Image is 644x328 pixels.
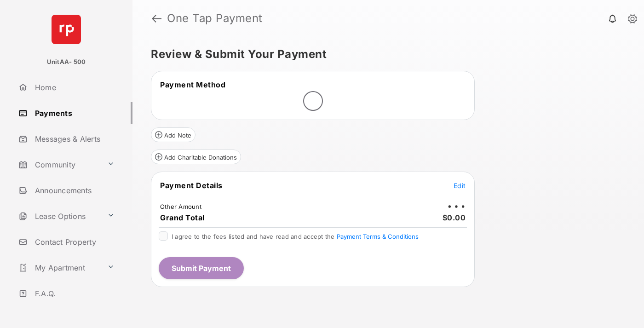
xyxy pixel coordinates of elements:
[337,233,419,240] button: I agree to the fees listed and have read and accept the
[160,213,205,222] span: Grand Total
[15,128,132,150] a: Messages & Alerts
[15,205,103,227] a: Lease Options
[160,80,225,89] span: Payment Method
[167,13,263,24] strong: One Tap Payment
[151,127,195,142] button: Add Note
[172,233,419,240] span: I agree to the fees listed and have read and accept the
[151,49,618,60] h5: Review & Submit Your Payment
[15,76,132,98] a: Home
[15,102,132,124] a: Payments
[151,150,241,164] button: Add Charitable Donations
[454,181,466,190] button: Edit
[160,181,223,190] span: Payment Details
[159,257,244,279] button: Submit Payment
[15,282,132,305] a: F.A.Q.
[15,257,103,279] a: My Apartment
[15,231,132,253] a: Contact Property
[443,213,466,222] span: $0.00
[454,182,466,190] span: Edit
[52,15,81,44] img: svg+xml;base64,PHN2ZyB4bWxucz0iaHR0cDovL3d3dy53My5vcmcvMjAwMC9zdmciIHdpZHRoPSI2NCIgaGVpZ2h0PSI2NC...
[15,179,132,201] a: Announcements
[160,202,202,211] td: Other Amount
[15,154,103,176] a: Community
[47,58,86,67] p: UnitAA- 500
